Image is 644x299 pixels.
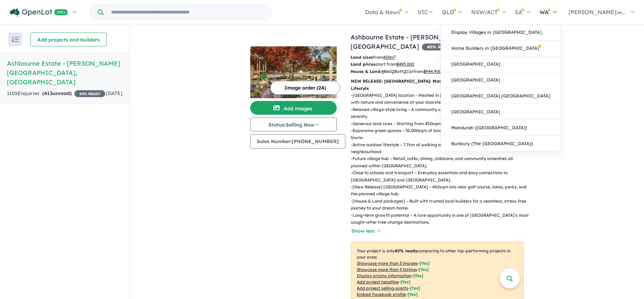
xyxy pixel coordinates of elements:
[408,292,418,297] span: [ Yes ]
[351,141,529,156] p: - Active outdoor lifestyle – 7.7km of walking and cycling paths to explore the neighbourhood.
[419,261,429,266] span: [ Yes ]
[10,8,68,17] img: Openlot PRO Logo White
[441,40,561,56] a: Home Builders in [GEOGRAPHIC_DATA]
[357,292,406,297] u: Embed Facebook profile
[253,35,334,44] img: Ashbourne Estate - Moss Vale Logo
[351,169,529,184] p: - Close to schools and transport – Everyday essentials and easy connections to [GEOGRAPHIC_DATA] ...
[250,46,337,98] img: Ashbourne Estate - Moss Vale
[441,120,561,136] a: Mandurah ([GEOGRAPHIC_DATA])
[357,286,408,291] u: Add project selling-points
[351,184,529,198] p: - [New Release] [GEOGRAPHIC_DATA] – 450sqm lots near golf course, lakes, parks, and the planned v...
[357,261,418,266] u: Showcase more than 3 images
[396,62,414,67] u: $ 495,000
[357,273,411,278] u: Display pricing information
[351,198,529,212] p: - [House & Land packages] – Built with trusted local builders for a seamless, stress-free journey...
[394,54,396,58] sup: 2
[423,69,441,74] u: $ 944,900
[74,90,105,97] span: 45 % READY
[351,55,373,60] b: Land sizes
[357,279,399,284] u: Add project headline
[44,90,53,96] span: 413
[250,32,337,98] a: Ashbourne Estate - Moss Vale LogoAshbourne Estate - Moss Vale
[392,69,394,74] u: 2
[441,104,561,120] a: [GEOGRAPHIC_DATA]
[441,72,561,88] a: [GEOGRAPHIC_DATA]
[351,120,529,127] p: - Generous land sizes – Starting from 450sqm, with flexible options to suit every lifestyle.
[106,90,123,96] span: [DATE]
[7,59,123,87] h5: Ashbourne Estate - [PERSON_NAME][GEOGRAPHIC_DATA] , [GEOGRAPHIC_DATA]
[413,273,423,278] span: [ Yes ]
[441,88,561,104] a: [GEOGRAPHIC_DATA] [GEOGRAPHIC_DATA]
[404,69,406,74] u: 2
[351,68,459,75] p: Bed Bath Car from
[351,212,529,226] p: - Long-term growth potential – A rare opportunity in one of [GEOGRAPHIC_DATA]’s most sought-after...
[270,81,340,95] button: Image order (24)
[250,101,337,115] button: Add images
[441,56,561,72] a: [GEOGRAPHIC_DATA]
[351,106,529,120] p: - Relaxed village-style living – A community where modern comfort meets natural serenity.
[419,267,429,272] span: [ Yes ]
[351,127,529,141] p: - Expansive green spaces – 32,000sqm of landscaped parks, native gardens, and open lawns.
[250,118,337,131] button: Status:Selling Now
[351,227,381,235] button: Show less
[441,136,561,151] a: Bunbury (The [GEOGRAPHIC_DATA])
[30,32,107,46] button: Add projects and builders
[383,55,396,60] u: 450 m
[351,155,529,169] p: - Future village hub – Retail, cafés, dining, childcare, and community amenities all planned with...
[351,62,375,67] b: Land prices
[569,9,626,16] span: [PERSON_NAME].w...
[250,134,345,149] button: Sales Number:[PHONE_NUMBER]
[12,37,19,42] img: sort.svg
[422,44,457,50] span: 45 % READY
[394,248,417,253] b: 45 % ready
[441,25,561,40] a: Display Villages in [GEOGRAPHIC_DATA]
[105,5,271,20] input: Try estate name, suburb, builder or developer
[351,78,524,92] p: NEW RELEASE: [GEOGRAPHIC_DATA]: Masterplanned Living Designed for Your Lifestyle
[351,61,459,68] p: start from
[351,54,459,61] p: from
[357,267,417,272] u: Showcase more than 3 listings
[381,69,384,74] u: 4
[351,69,381,74] b: House & Land:
[42,90,72,96] strong: ( unread)
[400,279,410,284] span: [ Yes ]
[7,90,105,98] div: 1105 Enquir ies
[351,33,464,50] a: Ashbourne Estate - [PERSON_NAME][GEOGRAPHIC_DATA]
[410,286,420,291] span: [ Yes ]
[351,92,529,106] p: - [GEOGRAPHIC_DATA] location – Nestled in [PERSON_NAME][GEOGRAPHIC_DATA] with nature and convenie...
